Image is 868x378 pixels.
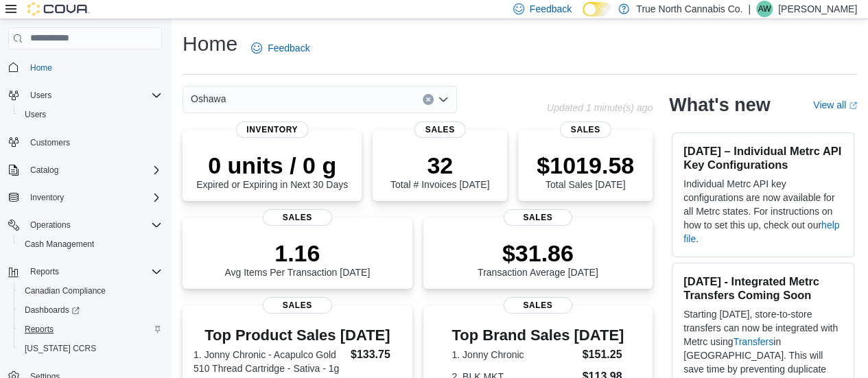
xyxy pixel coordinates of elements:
span: Customers [30,137,70,148]
button: Home [3,58,167,78]
input: Dark Mode [583,2,611,16]
button: Open list of options [438,94,449,105]
span: Sales [560,121,611,138]
span: Catalog [30,165,58,176]
span: Sales [504,297,572,314]
a: [US_STATE] CCRS [19,340,102,357]
p: $1019.58 [537,152,634,179]
button: Cash Management [14,235,167,254]
p: $31.86 [478,239,598,267]
p: | [748,1,751,17]
span: Users [25,109,46,120]
button: Users [14,105,167,124]
a: Cash Management [19,236,99,252]
div: Total # Invoices [DATE] [390,152,489,190]
span: Home [30,62,52,73]
button: Users [25,87,57,104]
p: 32 [390,152,489,179]
button: Operations [25,217,76,233]
span: Sales [504,209,572,226]
span: Canadian Compliance [25,285,106,296]
button: Users [3,86,167,105]
img: Cova [27,2,89,16]
p: [PERSON_NAME] [778,1,857,17]
span: Customers [25,134,162,151]
a: Dashboards [14,300,167,320]
span: Cash Management [19,236,162,252]
dd: $133.75 [351,346,401,363]
button: Catalog [25,162,64,178]
button: Clear input [423,94,434,105]
span: Users [19,106,162,123]
span: Sales [263,297,331,314]
h2: What's new [669,94,770,116]
span: Inventory [30,192,64,203]
span: Users [30,90,51,101]
dt: 1. Jonny Chronic - Acapulco Gold 510 Thread Cartridge - Sativa - 1g [193,348,345,375]
span: Dashboards [25,305,80,316]
h3: Top Brand Sales [DATE] [451,327,624,344]
a: Dashboards [19,302,85,318]
button: Reports [25,263,64,280]
span: [US_STATE] CCRS [25,343,96,354]
h1: Home [183,30,237,58]
a: View allExternal link [813,99,857,110]
dd: $151.25 [582,346,624,363]
span: Sales [414,121,466,138]
span: Cash Management [25,239,94,250]
a: Customers [25,134,75,151]
span: Operations [25,217,162,233]
span: Sales [263,209,331,226]
button: Inventory [3,188,167,207]
a: Reports [19,321,59,338]
div: Avg Items Per Transaction [DATE] [224,239,370,278]
span: Catalog [25,162,162,178]
button: Inventory [25,189,69,206]
button: Catalog [3,161,167,180]
p: Updated 1 minute(s) ago [547,102,653,113]
a: Feedback [246,34,315,62]
span: AW [758,1,771,17]
a: help file [683,220,839,244]
button: Reports [3,262,167,281]
div: Alyx White [756,1,773,17]
span: Reports [25,263,162,280]
button: Operations [3,215,167,235]
span: Canadian Compliance [19,283,162,299]
span: Washington CCRS [19,340,162,357]
div: Expired or Expiring in Next 30 Days [196,152,348,190]
span: Home [25,59,162,76]
button: Canadian Compliance [14,281,167,300]
span: Feedback [268,41,309,55]
span: Inventory [25,189,162,206]
span: Users [25,87,162,104]
p: 0 units / 0 g [196,152,348,179]
button: Reports [14,320,167,339]
a: Home [25,60,58,76]
span: Reports [25,324,54,335]
span: Dashboards [19,302,162,318]
h3: [DATE] - Integrated Metrc Transfers Coming Soon [683,274,843,302]
svg: External link [849,102,857,110]
a: Canadian Compliance [19,283,111,299]
a: Users [19,106,51,123]
h3: [DATE] – Individual Metrc API Key Configurations [683,144,843,172]
div: Transaction Average [DATE] [478,239,598,278]
h3: Top Product Sales [DATE] [193,327,401,344]
dt: 1. Jonny Chronic [451,348,576,362]
span: Reports [30,266,59,277]
span: Oshawa [191,91,226,107]
span: Reports [19,321,162,338]
p: True North Cannabis Co. [636,1,742,17]
p: 1.16 [224,239,370,267]
p: Individual Metrc API key configurations are now available for all Metrc states. For instructions ... [683,177,843,246]
a: Transfers [733,336,773,347]
button: [US_STATE] CCRS [14,339,167,358]
span: Inventory [235,121,309,138]
span: Feedback [530,2,572,16]
div: Total Sales [DATE] [537,152,634,190]
span: Operations [30,220,71,231]
button: Customers [3,132,167,152]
